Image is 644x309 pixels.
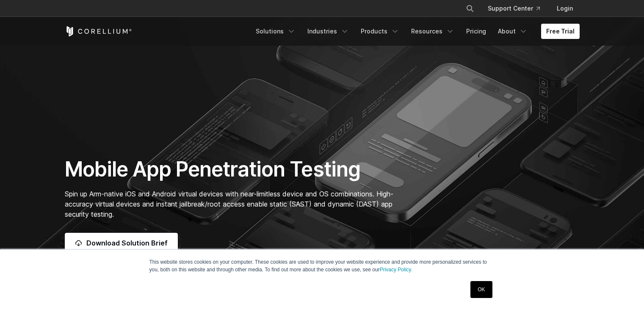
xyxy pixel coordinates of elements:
h1: Mobile App Penetration Testing [65,157,402,182]
a: Resources [406,24,459,39]
a: Pricing [461,24,491,39]
span: Download Solution Brief [86,238,168,248]
a: Support Center [481,1,547,16]
a: Free Trial [541,24,580,39]
span: Spin up Arm-native iOS and Android virtual devices with near-limitless device and OS combinations... [65,190,393,218]
a: About [493,24,533,39]
a: Corellium Home [65,26,132,36]
button: Search [462,1,478,16]
div: Navigation Menu [251,24,580,39]
a: OK [470,281,492,298]
div: Navigation Menu [456,1,580,16]
a: Privacy Policy. [380,267,412,273]
a: Login [550,1,580,16]
p: This website stores cookies on your computer. These cookies are used to improve your website expe... [149,258,495,273]
a: Solutions [251,24,301,39]
a: Download Solution Brief [65,233,178,253]
a: Industries [302,24,354,39]
a: Products [356,24,404,39]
